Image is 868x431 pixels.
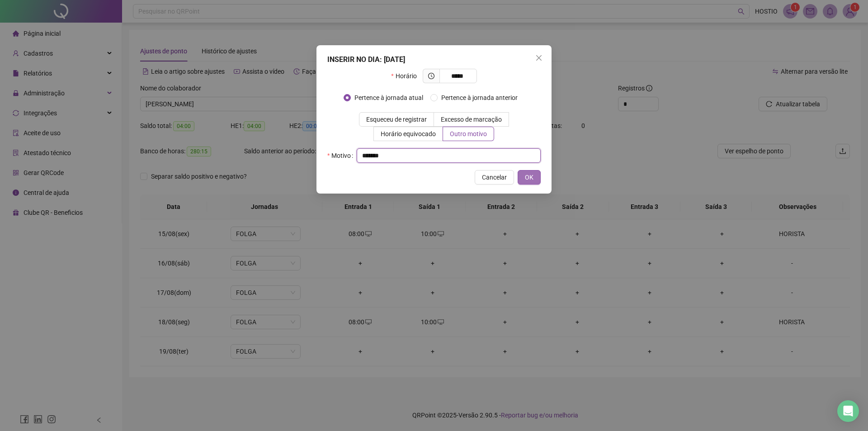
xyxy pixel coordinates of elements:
span: Esqueceu de registrar [366,116,427,123]
span: Horário equivocado [381,130,436,137]
label: Horário [391,69,422,83]
button: OK [518,170,541,185]
div: INSERIR NO DIA : [DATE] [327,54,541,65]
button: Close [532,51,546,65]
span: Cancelar [482,172,507,182]
span: close [535,54,542,62]
span: OK [525,172,533,182]
button: Cancelar [475,170,514,185]
label: Motivo [327,148,357,163]
span: Pertence à jornada anterior [438,93,521,103]
div: Open Intercom Messenger [837,400,859,422]
span: Pertence à jornada atual [351,93,427,103]
span: Excesso de marcação [441,116,502,123]
span: Outro motivo [450,130,487,137]
span: clock-circle [428,73,434,79]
